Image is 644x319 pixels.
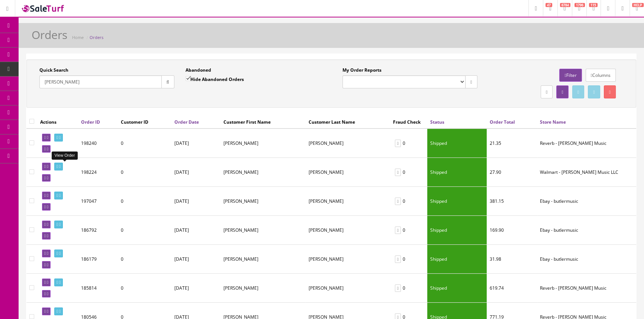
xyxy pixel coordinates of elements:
a: Store Name [540,119,566,125]
td: 198224 [78,158,118,187]
a: Columns [586,69,616,82]
td: 21.35 [487,128,537,158]
td: David [220,245,306,274]
td: Payne [306,216,390,245]
td: 197047 [78,187,118,216]
td: 381.15 [487,187,537,216]
td: 0 [390,274,427,303]
td: Ebay - butlermusic [537,216,636,245]
td: 185814 [78,274,118,303]
label: Quick Search [39,67,68,74]
span: HELP [632,3,644,7]
label: Hide Abandoned Orders [186,75,244,83]
td: 31.98 [487,245,537,274]
th: Customer Last Name [306,115,390,128]
a: Order Date [174,119,199,125]
div: View Order [52,152,78,159]
span: 1796 [574,3,585,7]
a: Order Total [490,119,515,125]
td: Payne [306,187,390,216]
label: Abandoned [186,67,211,74]
td: 0 [390,245,427,274]
td: [DATE] [171,216,220,245]
label: My Order Reports [342,67,381,74]
td: Aaron [220,274,306,303]
td: Payne [306,245,390,274]
td: 27.90 [487,158,537,187]
th: Customer First Name [220,115,306,128]
td: Ebay - butlermusic [537,245,636,274]
span: 6784 [560,3,570,7]
th: Customer ID [118,115,171,128]
td: 198240 [78,128,118,158]
td: [DATE] [171,274,220,303]
td: 0 [118,216,171,245]
td: 0 [390,216,427,245]
td: Shipped [427,158,487,187]
img: SaleTurf [21,3,65,13]
td: 0 [390,128,427,158]
td: William [220,216,306,245]
span: 115 [589,3,598,7]
a: Status [430,119,444,125]
td: Shipped [427,245,487,274]
a: Home [72,35,84,40]
input: Hide Abandoned Orders [186,76,190,81]
td: [DATE] [171,187,220,216]
td: 0 [118,158,171,187]
td: 0 [118,128,171,158]
td: Shipped [427,128,487,158]
th: Actions [37,115,78,128]
td: 0 [390,187,427,216]
td: [DATE] [171,158,220,187]
td: 0 [118,187,171,216]
input: Order ID or Customer Name [39,75,162,88]
td: Shipped [427,274,487,303]
td: Shipped [427,187,487,216]
td: 0 [118,274,171,303]
td: Ebay - butlermusic [537,187,636,216]
h1: Orders [32,29,67,41]
td: Shipped [427,216,487,245]
td: 186179 [78,245,118,274]
td: 619.74 [487,274,537,303]
td: Wyatt [220,128,306,158]
td: [DATE] [171,245,220,274]
th: Fraud Check [390,115,427,128]
a: Order ID [81,119,100,125]
td: Jennifer [220,158,306,187]
td: Reverb - Butler Music [537,128,636,158]
span: 47 [545,3,552,7]
td: Walmart - Butler Music LLC [537,158,636,187]
td: Payne [306,274,390,303]
td: 186792 [78,216,118,245]
td: Reverb - Butler Music [537,274,636,303]
td: Lyle [220,187,306,216]
td: 0 [118,245,171,274]
td: Payne [306,158,390,187]
a: Filter [559,69,582,82]
td: Payne [306,128,390,158]
td: 0 [390,158,427,187]
td: [DATE] [171,128,220,158]
td: 169.90 [487,216,537,245]
a: Orders [90,35,103,40]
